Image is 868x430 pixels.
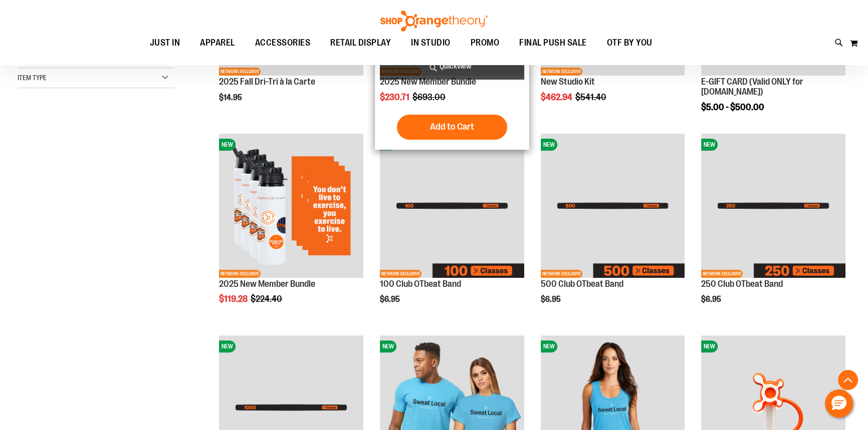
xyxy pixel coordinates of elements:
[219,68,261,76] span: NETWORK EXCLUSIVE
[380,77,476,87] a: 2025 New Member Bundle
[701,270,743,278] span: NETWORK EXCLUSIVE
[541,295,562,304] span: $6.95
[219,134,363,279] a: 2025 New Member BundleNEWNETWORK EXCLUSIVE
[509,32,597,55] a: FINAL PUSH SALE
[825,389,853,417] button: Hello, have a question? Let’s chat.
[330,32,391,54] span: RETAIL DISPLAY
[380,340,396,352] span: NEW
[320,32,401,55] a: RETAIL DISPLAY
[150,32,180,54] span: JUST IN
[519,32,587,54] span: FINAL PUSH SALE
[541,68,582,76] span: NETWORK EXCLUSIVE
[541,270,582,278] span: NETWORK EXCLUSIVE
[219,279,315,289] a: 2025 New Member Bundle
[380,134,524,279] a: Image of 100 Club OTbeat BandNEWNETWORK EXCLUSIVE
[219,134,363,278] img: 2025 New Member Bundle
[541,77,595,87] a: New Studio Kit
[541,139,557,151] span: NEW
[430,121,474,132] span: Add to Cart
[401,32,461,55] a: IN STUDIO
[140,32,190,54] a: JUST IN
[701,134,845,279] a: Image of 250 Club OTbeat BandNEWNETWORK EXCLUSIVE
[701,134,845,278] img: Image of 250 Club OTbeat Band
[255,32,311,54] span: ACCESSORIES
[214,129,368,330] div: product
[607,32,653,54] span: OTF BY YOU
[219,294,249,304] span: $119.28
[597,32,663,55] a: OTF BY YOU
[696,129,850,325] div: product
[200,32,235,54] span: APPAREL
[701,295,723,304] span: $6.95
[575,92,608,102] span: $541.40
[541,134,685,279] a: Image of 500 Club OTbeat BandNEWNETWORK EXCLUSIVE
[471,32,500,54] span: PROMO
[541,92,574,102] span: $462.94
[397,115,507,140] button: Add to Cart
[219,340,236,352] span: NEW
[219,77,315,87] a: 2025 Fall Dri-Tri à la Carte
[18,74,47,82] span: Item Type
[219,270,261,278] span: NETWORK EXCLUSIVE
[701,102,764,112] span: $5.00 - $500.00
[380,270,421,278] span: NETWORK EXCLUSIVE
[219,93,244,102] span: $14.95
[541,134,685,278] img: Image of 500 Club OTbeat Band
[380,295,401,304] span: $6.95
[541,340,557,352] span: NEW
[375,129,529,325] div: product
[380,92,411,102] span: $230.71
[461,32,510,55] a: PROMO
[380,279,461,289] a: 100 Club OTbeat Band
[379,11,489,32] img: Shop Orangetheory
[411,32,451,54] span: IN STUDIO
[380,134,524,278] img: Image of 100 Club OTbeat Band
[701,279,783,289] a: 250 Club OTbeat Band
[701,139,718,151] span: NEW
[190,32,245,55] a: APPAREL
[838,370,858,390] button: Back To Top
[701,340,718,352] span: NEW
[380,53,524,80] a: Quickview
[219,139,236,151] span: NEW
[251,294,284,304] span: $224.40
[245,32,321,55] a: ACCESSORIES
[412,92,447,102] span: $693.00
[701,77,803,97] a: E-GIFT CARD (Valid ONLY for [DOMAIN_NAME])
[536,129,690,325] div: product
[541,279,623,289] a: 500 Club OTbeat Band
